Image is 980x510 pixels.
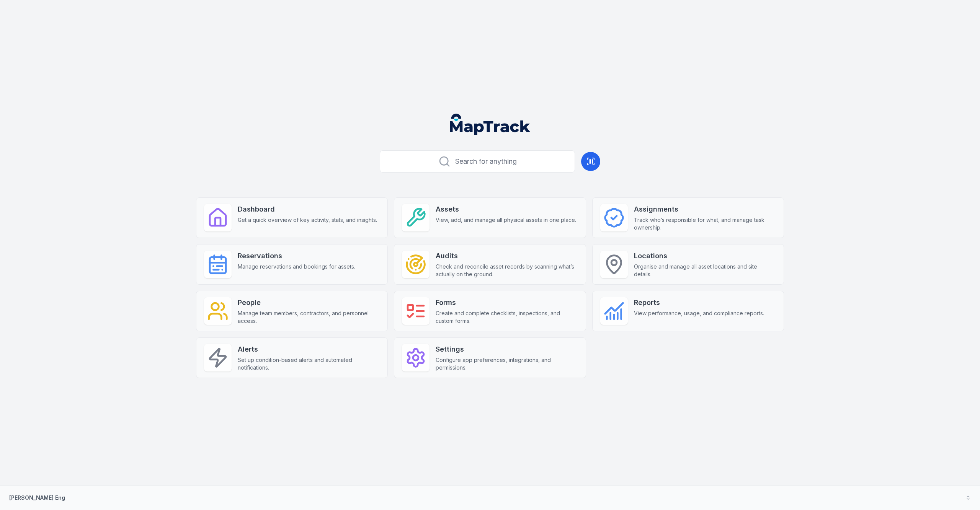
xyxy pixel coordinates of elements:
[238,204,377,215] strong: Dashboard
[592,244,784,285] a: LocationsOrganise and manage all asset locations and site details.
[238,216,377,224] span: Get a quick overview of key activity, stats, and insights.
[436,216,576,224] span: View, add, and manage all physical assets in one place.
[634,310,764,317] span: View performance, usage, and compliance reports.
[634,204,776,215] strong: Assignments
[238,251,355,261] strong: Reservations
[394,197,586,238] a: AssetsView, add, and manage all physical assets in one place.
[9,494,65,501] strong: [PERSON_NAME] Eng
[634,216,776,231] span: Track who’s responsible for what, and manage task ownership.
[592,291,784,331] a: ReportsView performance, usage, and compliance reports.
[394,291,586,331] a: FormsCreate and complete checklists, inspections, and custom forms.
[634,251,776,261] strong: Locations
[238,310,380,325] span: Manage team members, contractors, and personnel access.
[592,197,784,238] a: AssignmentsTrack who’s responsible for what, and manage task ownership.
[634,297,764,308] strong: Reports
[394,244,586,285] a: AuditsCheck and reconcile asset records by scanning what’s actually on the ground.
[238,263,355,270] span: Manage reservations and bookings for assets.
[238,297,380,308] strong: People
[196,244,388,285] a: ReservationsManage reservations and bookings for assets.
[436,204,576,215] strong: Assets
[380,150,575,173] button: Search for anything
[436,310,578,325] span: Create and complete checklists, inspections, and custom forms.
[436,356,578,372] span: Configure app preferences, integrations, and permissions.
[436,251,578,261] strong: Audits
[438,114,542,135] nav: Global
[436,297,578,308] strong: Forms
[436,344,578,355] strong: Settings
[238,344,380,355] strong: Alerts
[634,263,776,278] span: Organise and manage all asset locations and site details.
[238,356,380,372] span: Set up condition-based alerts and automated notifications.
[436,263,578,278] span: Check and reconcile asset records by scanning what’s actually on the ground.
[196,291,388,331] a: PeopleManage team members, contractors, and personnel access.
[196,197,388,238] a: DashboardGet a quick overview of key activity, stats, and insights.
[394,337,586,378] a: SettingsConfigure app preferences, integrations, and permissions.
[196,337,388,378] a: AlertsSet up condition-based alerts and automated notifications.
[455,156,517,167] span: Search for anything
